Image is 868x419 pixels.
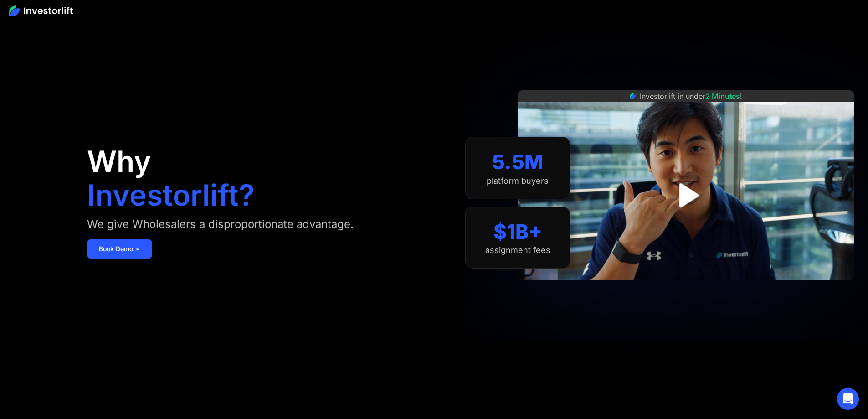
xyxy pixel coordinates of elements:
[487,176,549,186] div: platform buyers
[87,147,151,176] h1: Why
[837,388,859,410] div: Open Intercom Messenger
[87,181,255,210] h1: Investorlift?
[87,239,152,259] a: Book Demo ➢
[666,175,706,216] a: open lightbox
[493,220,542,244] div: $1B+
[87,217,354,232] div: We give Wholesalers a disproportionate advantage.
[705,92,740,101] span: 2 Minutes
[485,245,550,255] div: assignment fees
[492,150,544,174] div: 5.5M
[640,91,742,102] div: Investorlift in under !
[618,285,755,296] iframe: Customer reviews powered by Trustpilot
